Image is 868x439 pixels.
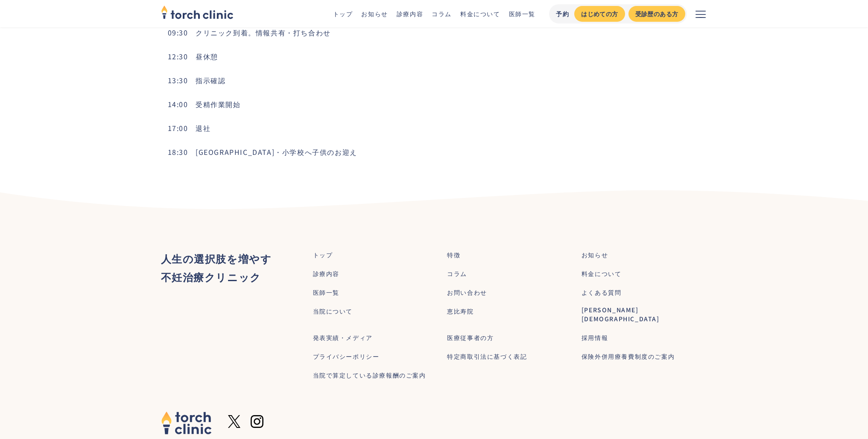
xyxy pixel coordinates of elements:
[447,269,467,278] a: コラム
[161,411,212,435] img: torch clinic
[582,288,622,297] a: よくある質問
[313,307,353,316] a: 当院について
[161,249,272,286] div: ‍
[574,6,625,22] a: はじめての方
[313,269,339,278] a: 診療内容
[313,371,426,380] a: 当院で算定している診療報酬のご案内
[168,123,701,133] p: 17:00 退社
[161,251,272,266] strong: 人生の選択肢を増やす ‍
[447,352,527,361] a: 特定商取引法に基づく表記
[313,250,333,259] a: トップ
[168,75,701,85] p: 13:30 指示確認
[168,51,701,61] p: 12:30 昼休憩
[582,250,608,259] a: お知らせ
[582,352,675,361] a: 保険外併用療養費制度のご案内
[397,9,423,18] a: 診療内容
[161,3,234,21] img: torch clinic
[313,352,380,361] a: プライバシーポリシー
[460,9,500,18] a: 料金について
[168,99,701,109] p: 14:00 受精作業開始
[228,415,240,428] img: X formerly twitter
[313,288,339,297] a: 医師一覧
[556,9,569,18] div: 予約
[168,27,701,38] p: 09:30 クリニック到着。情報共有・打ち合わせ
[447,288,487,297] a: お問い合わせ
[447,307,473,316] a: 恵比寿院
[447,333,494,342] a: 医療従事者の方
[582,333,608,342] a: 採用情報
[582,269,622,278] a: 料金について
[361,9,388,18] a: お知らせ
[161,6,234,21] a: home
[581,9,618,18] div: はじめての方
[447,250,460,259] a: 特徴
[582,305,707,323] a: [PERSON_NAME][DEMOGRAPHIC_DATA]
[161,269,261,284] strong: 不妊治療クリニック
[251,415,263,428] img: Instagram
[168,147,701,157] p: 18:30 [GEOGRAPHIC_DATA]・小学校へ子供のお迎え
[635,9,678,18] div: 受診歴のある方
[333,9,353,18] a: トップ
[432,9,452,18] a: コラム
[509,9,535,18] a: 医師一覧
[313,333,373,342] a: 発表実績・メディア
[628,6,685,22] a: 受診歴のある方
